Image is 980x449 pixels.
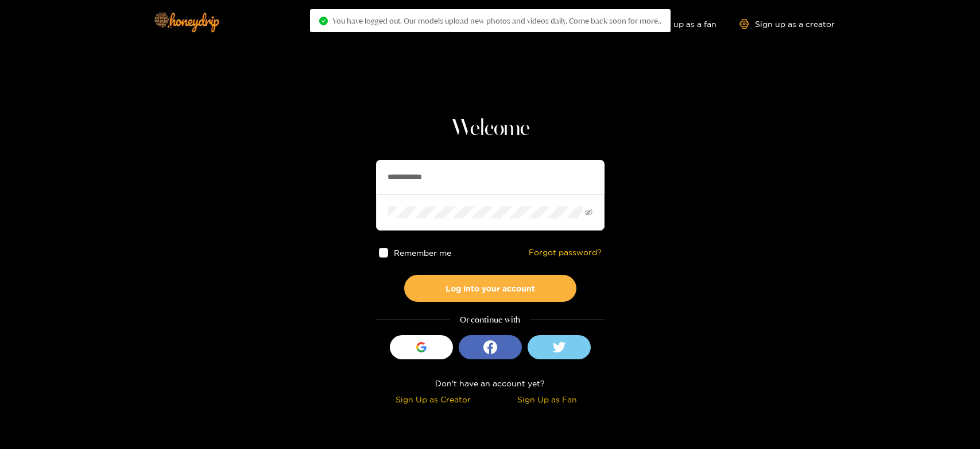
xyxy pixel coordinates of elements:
[585,209,592,216] span: eye-invisible
[332,16,661,25] span: You have logged out. Our models upload new photos and videos daily. Come back soon for more..
[376,377,605,390] div: Don't have an account yet?
[376,115,605,143] h1: Welcome
[404,275,576,302] button: Log into your account
[739,19,835,29] a: Sign up as a creator
[394,248,451,257] span: Remember me
[379,393,487,406] div: Sign Up as Creator
[319,17,328,25] span: check-circle
[376,313,605,327] div: Or continue with
[529,248,602,258] a: Forgot password?
[638,19,716,29] a: Sign up as a fan
[493,393,602,406] div: Sign Up as Fan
